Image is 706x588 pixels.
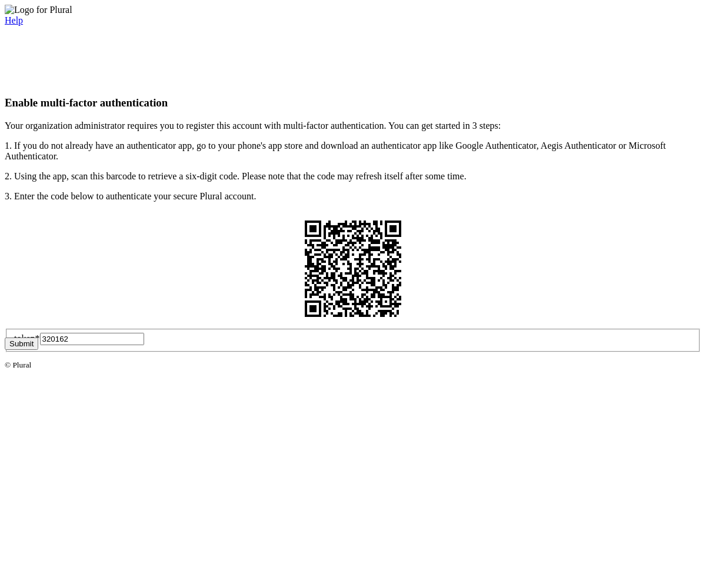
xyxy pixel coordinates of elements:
p: 1. If you do not already have an authenticator app, go to your phone's app store and download an ... [5,141,701,162]
button: Submit [5,338,38,350]
a: Help [5,15,23,25]
input: Six-digit code [40,333,144,345]
p: Your organization administrator requires you to register this account with multi-factor authentic... [5,121,701,131]
label: token [14,333,40,343]
small: © Plural [5,360,31,369]
p: 3. Enter the code below to authenticate your secure Plural account. [5,191,701,202]
h3: Enable multi-factor authentication [5,96,701,109]
p: 2. Using the app, scan this barcode to retrieve a six-digit code. Please note that the code may r... [5,171,701,182]
img: Logo for Plural [5,5,72,15]
img: QR Code [295,211,411,326]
